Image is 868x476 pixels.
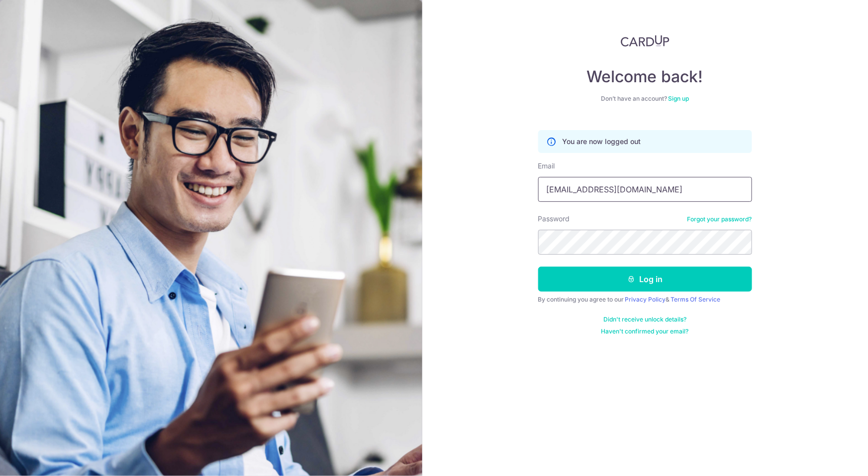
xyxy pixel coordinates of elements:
h4: Welcome back! [538,67,752,87]
button: Log in [538,267,752,292]
label: Email [538,161,555,171]
a: Privacy Policy [625,296,666,303]
div: By continuing you agree to our & [538,296,752,304]
a: Haven't confirmed your email? [601,327,689,335]
div: Don’t have an account? [538,95,752,103]
a: Terms Of Service [671,296,721,303]
a: Didn't receive unlock details? [603,316,686,323]
label: Password [538,214,570,224]
a: Forgot your password? [687,215,752,223]
p: You are now logged out [563,137,641,147]
input: Enter your Email [538,177,752,202]
img: CardUp Logo [621,35,670,47]
a: Sign up [668,95,689,102]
